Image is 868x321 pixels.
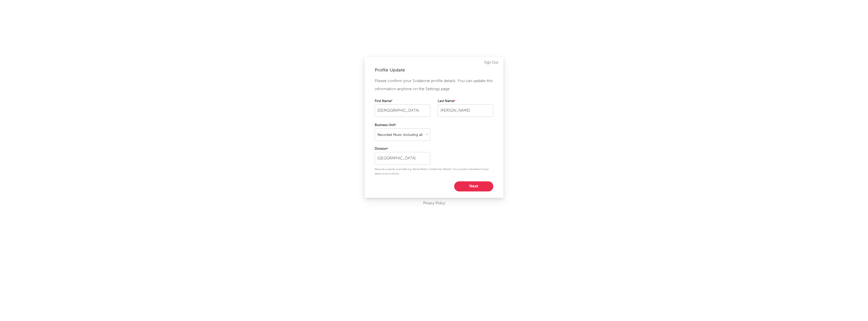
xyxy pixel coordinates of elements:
p: Please confirm your Sodatone profile details. You can update this information anytime on the Sett... [375,77,493,93]
input: Your last name [438,104,493,117]
div: Profile Update [375,67,493,73]
label: Division [375,146,430,152]
p: Please be as specific as possible (e.g. 'Warner Mexico' is better than 'Warner'). You can enter a... [375,167,493,176]
input: Your division [375,152,430,165]
a: Sign Out [484,60,498,66]
label: Business Unit [375,122,430,128]
label: Last Name [438,98,493,104]
label: First Name [375,98,430,104]
button: Next [454,181,493,191]
input: Your first name [375,104,430,117]
a: Privacy Policy [423,200,445,207]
